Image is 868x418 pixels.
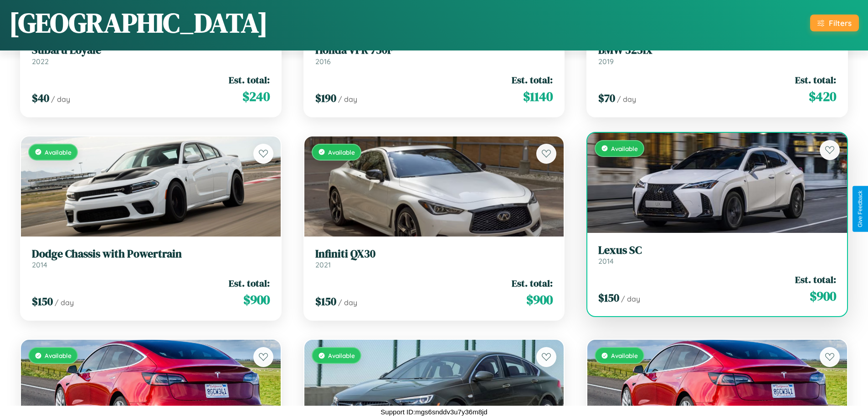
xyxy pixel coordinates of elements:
[51,95,70,104] span: / day
[598,44,836,57] h3: BMW 325ix
[315,91,336,106] span: $ 190
[598,57,614,66] span: 2019
[32,57,49,66] span: 2022
[229,277,270,290] span: Est. total:
[315,247,553,270] a: Infiniti QX302021
[32,294,53,309] span: $ 150
[45,352,72,359] span: Available
[315,247,553,261] h3: Infiniti QX30
[598,257,614,266] span: 2014
[9,4,268,41] h1: [GEOGRAPHIC_DATA]
[810,15,859,31] button: Filters
[328,148,355,156] span: Available
[315,44,553,57] h3: Honda VFR 750F
[243,291,270,309] span: $ 900
[32,44,270,57] h3: Subaru Loyale
[611,352,638,359] span: Available
[810,287,836,305] span: $ 900
[315,294,336,309] span: $ 150
[598,244,836,257] h3: Lexus SC
[380,406,487,418] p: Support ID: mgs6snddv3u7y36m8jd
[611,145,638,152] span: Available
[857,191,863,227] div: Give Feedback
[795,73,836,86] span: Est. total:
[315,44,553,66] a: Honda VFR 750F2016
[512,277,553,290] span: Est. total:
[598,244,836,266] a: Lexus SC2014
[598,44,836,66] a: BMW 325ix2019
[32,247,270,270] a: Dodge Chassis with Powertrain2014
[32,91,49,106] span: $ 40
[32,247,270,261] h3: Dodge Chassis with Powertrain
[328,352,355,359] span: Available
[315,260,331,269] span: 2021
[242,87,270,106] span: $ 240
[526,291,553,309] span: $ 900
[621,294,640,303] span: / day
[809,87,836,106] span: $ 420
[829,18,852,28] div: Filters
[32,44,270,66] a: Subaru Loyale2022
[45,148,72,156] span: Available
[795,273,836,286] span: Est. total:
[598,91,615,106] span: $ 70
[338,95,357,104] span: / day
[598,290,619,305] span: $ 150
[338,298,357,307] span: / day
[229,73,270,86] span: Est. total:
[617,95,636,104] span: / day
[55,298,74,307] span: / day
[32,260,47,269] span: 2014
[523,87,553,106] span: $ 1140
[512,73,553,86] span: Est. total:
[315,57,331,66] span: 2016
